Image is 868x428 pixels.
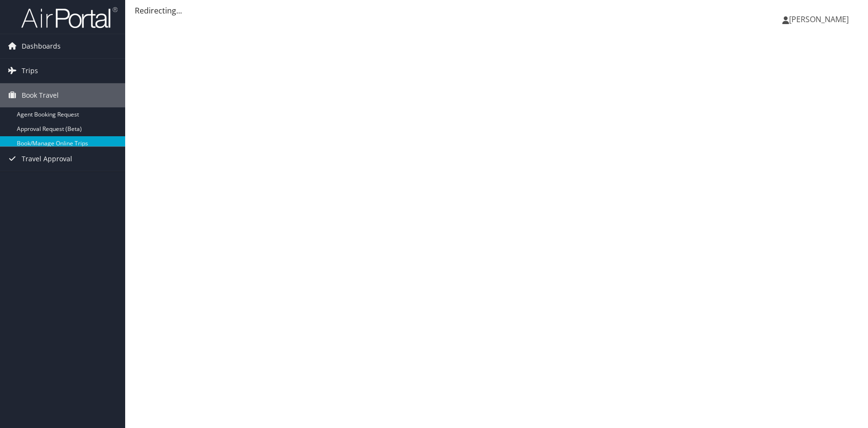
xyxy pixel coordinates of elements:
span: Trips [22,59,38,83]
span: [PERSON_NAME] [789,14,849,25]
a: [PERSON_NAME] [782,5,858,34]
span: Travel Approval [22,147,72,171]
img: airportal-logo.png [21,6,117,29]
span: Dashboards [22,34,61,58]
span: Book Travel [22,83,59,107]
div: Redirecting... [135,5,858,16]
